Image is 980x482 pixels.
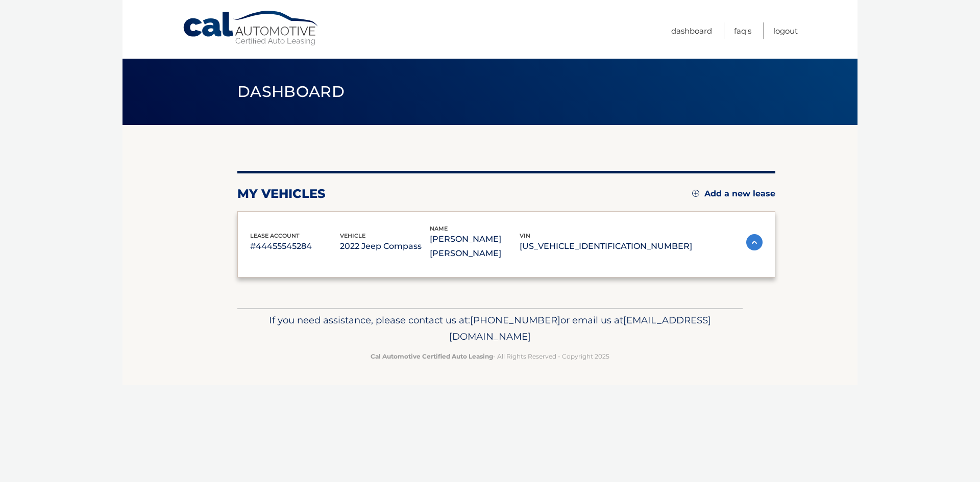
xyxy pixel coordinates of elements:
[371,352,493,360] strong: Cal Automotive Certified Auto Leasing
[692,189,775,199] a: Add a new lease
[520,232,530,239] span: vin
[340,239,430,253] p: 2022 Jeep Compass
[244,312,736,345] p: If you need assistance, please contact us at: or email us at
[470,314,560,326] span: [PHONE_NUMBER]
[671,22,712,39] a: Dashboard
[250,239,340,253] p: #44455545284
[692,190,699,197] img: add.svg
[250,232,300,239] span: lease account
[430,225,448,232] span: name
[244,351,736,362] p: - All Rights Reserved - Copyright 2025
[237,186,326,201] h2: my vehicles
[746,234,763,250] img: accordion-active.svg
[340,232,365,239] span: vehicle
[734,22,751,39] a: FAQ's
[237,82,345,101] span: Dashboard
[520,239,692,253] p: [US_VEHICLE_IDENTIFICATION_NUMBER]
[430,232,520,261] p: [PERSON_NAME] [PERSON_NAME]
[773,22,798,39] a: Logout
[182,10,320,46] a: Cal Automotive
